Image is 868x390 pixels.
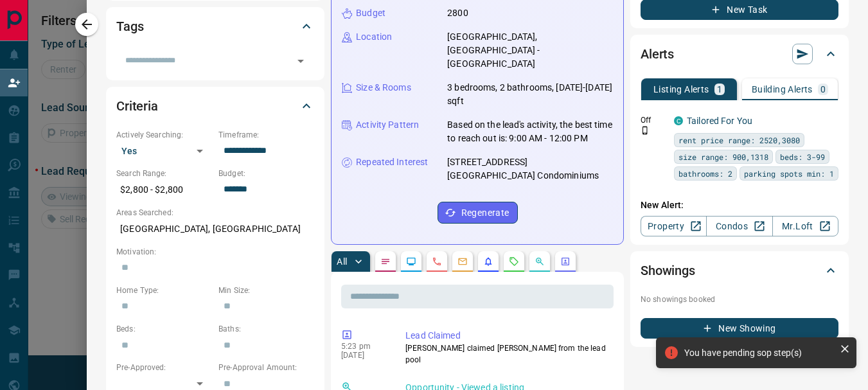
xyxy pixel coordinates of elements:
[116,168,212,179] p: Search Range:
[116,362,212,373] p: Pre-Approved:
[641,114,666,126] p: Off
[706,216,772,236] a: Condos
[687,116,752,126] a: Tailored For You
[447,30,613,71] p: [GEOGRAPHIC_DATA], [GEOGRAPHIC_DATA] - [GEOGRAPHIC_DATA]
[641,255,838,286] div: Showings
[641,216,707,236] a: Property
[116,246,314,258] p: Motivation:
[447,118,613,145] p: Based on the lead's activity, the best time to reach out is: 9:00 AM - 12:00 PM
[380,256,391,267] svg: Notes
[116,207,314,218] p: Areas Searched:
[116,129,212,141] p: Actively Searching:
[356,118,419,132] p: Activity Pattern
[641,44,674,64] h2: Alerts
[641,294,838,305] p: No showings booked
[116,11,314,42] div: Tags
[684,348,835,358] div: You have pending sop step(s)
[438,202,518,224] button: Regenerate
[356,6,385,20] p: Budget
[341,342,386,351] p: 5:23 pm
[641,39,838,69] div: Alerts
[509,256,519,267] svg: Requests
[772,216,838,236] a: Mr.Loft
[457,256,468,267] svg: Emails
[116,91,314,121] div: Criteria
[674,116,683,125] div: condos.ca
[341,351,386,360] p: [DATE]
[641,318,838,339] button: New Showing
[218,168,314,179] p: Budget:
[560,256,571,267] svg: Agent Actions
[483,256,493,267] svg: Listing Alerts
[447,81,613,108] p: 3 bedrooms, 2 bathrooms, [DATE]-[DATE] sqft
[780,150,825,163] span: beds: 3-99
[406,256,416,267] svg: Lead Browsing Activity
[752,85,813,94] p: Building Alerts
[292,52,310,70] button: Open
[356,155,428,169] p: Repeated Interest
[356,81,411,94] p: Size & Rooms
[678,150,768,163] span: size range: 900,1318
[535,256,545,267] svg: Opportunities
[116,285,212,296] p: Home Type:
[641,126,650,135] svg: Push Notification Only
[678,167,732,180] span: bathrooms: 2
[653,85,709,94] p: Listing Alerts
[717,85,722,94] p: 1
[116,323,212,335] p: Beds:
[116,16,143,37] h2: Tags
[218,129,314,141] p: Timeframe:
[218,285,314,296] p: Min Size:
[641,260,695,281] h2: Showings
[678,134,800,146] span: rent price range: 2520,3080
[405,342,608,366] p: [PERSON_NAME] claimed [PERSON_NAME] from the lead pool
[116,179,212,200] p: $2,800 - $2,800
[116,141,212,161] div: Yes
[641,199,838,212] p: New Alert:
[447,155,613,182] p: [STREET_ADDRESS][GEOGRAPHIC_DATA] Condominiums
[432,256,442,267] svg: Calls
[337,257,347,266] p: All
[820,85,826,94] p: 0
[447,6,468,20] p: 2800
[116,218,314,240] p: [GEOGRAPHIC_DATA], [GEOGRAPHIC_DATA]
[744,167,834,180] span: parking spots min: 1
[116,96,158,116] h2: Criteria
[356,30,392,44] p: Location
[405,329,608,342] p: Lead Claimed
[218,362,314,373] p: Pre-Approval Amount:
[218,323,314,335] p: Baths:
